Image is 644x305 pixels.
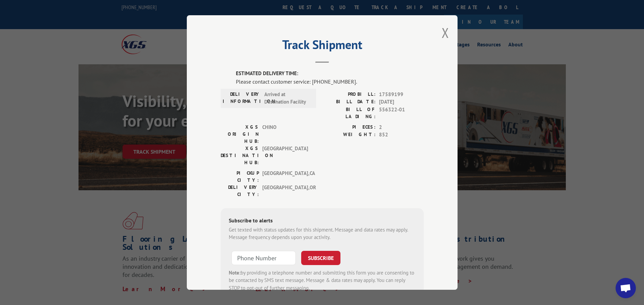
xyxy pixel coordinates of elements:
label: DELIVERY CITY: [221,184,259,198]
span: [GEOGRAPHIC_DATA] [262,145,308,166]
a: Open chat [616,278,636,298]
span: 17589199 [379,91,424,99]
span: 2 [379,124,424,131]
label: BILL OF LADING: [322,106,376,120]
label: XGS DESTINATION HUB: [221,145,259,166]
span: [DATE] [379,98,424,106]
label: PICKUP CITY: [221,170,259,184]
span: 556322-01 [379,106,424,120]
div: by providing a telephone number and submitting this form you are consenting to be contacted by SM... [229,269,416,292]
input: Phone Number [231,251,296,265]
label: PIECES: [322,124,376,131]
label: ESTIMATED DELIVERY TIME: [236,70,424,78]
div: Get texted with status updates for this shipment. Message and data rates may apply. Message frequ... [229,226,416,241]
label: XGS ORIGIN HUB: [221,124,259,145]
span: [GEOGRAPHIC_DATA] , CA [262,170,308,184]
h2: Track Shipment [221,40,424,53]
label: PROBILL: [322,91,376,99]
label: DELIVERY INFORMATION: [223,91,261,106]
span: CHINO [262,124,308,145]
button: Close modal [442,24,449,42]
label: WEIGHT: [322,131,376,139]
div: Please contact customer service: [PHONE_NUMBER]. [236,78,424,86]
strong: Note: [229,269,241,276]
div: Subscribe to alerts [229,216,416,226]
span: 852 [379,131,424,139]
span: [GEOGRAPHIC_DATA] , OR [262,184,308,198]
span: Arrived at Destination Facility [264,91,310,106]
button: SUBSCRIBE [301,251,340,265]
label: BILL DATE: [322,98,376,106]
